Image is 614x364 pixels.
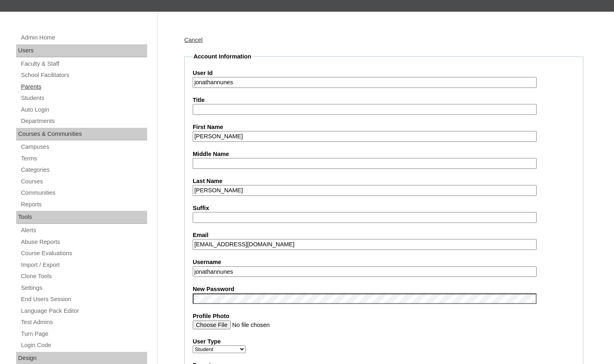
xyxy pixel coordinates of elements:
[193,177,575,185] label: Last Name
[193,312,575,320] label: Profile Photo
[20,283,147,293] a: Settings
[193,69,575,77] label: User Id
[20,59,147,69] a: Faculty & Staff
[20,82,147,92] a: Parents
[193,285,575,293] label: New Password
[20,306,147,316] a: Language Pack Editor
[20,294,147,304] a: End Users Session
[20,260,147,270] a: Import / Export
[20,317,147,327] a: Test Admins
[20,340,147,350] a: Login Code
[20,271,147,281] a: Clone Tools
[20,237,147,247] a: Abuse Reports
[20,142,147,152] a: Campuses
[193,337,575,346] label: User Type
[16,211,147,224] div: Tools
[20,329,147,339] a: Turn Page
[20,177,147,187] a: Courses
[16,44,147,57] div: Users
[193,123,575,131] label: First Name
[20,154,147,164] a: Terms
[20,165,147,175] a: Categories
[20,93,147,103] a: Students
[20,33,147,43] a: Admin Home
[20,105,147,115] a: Auto Login
[20,200,147,210] a: Reports
[193,204,575,212] label: Suffix
[20,70,147,80] a: School Facilitators
[20,116,147,126] a: Departments
[193,258,575,266] label: Username
[193,231,575,239] label: Email
[20,225,147,235] a: Alerts
[184,37,203,43] a: Cancel
[20,248,147,258] a: Course Evaluations
[16,128,147,141] div: Courses & Communities
[20,188,147,198] a: Communities
[193,96,575,104] label: Title
[193,52,252,61] legend: Account Information
[193,150,575,158] label: Middle Name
